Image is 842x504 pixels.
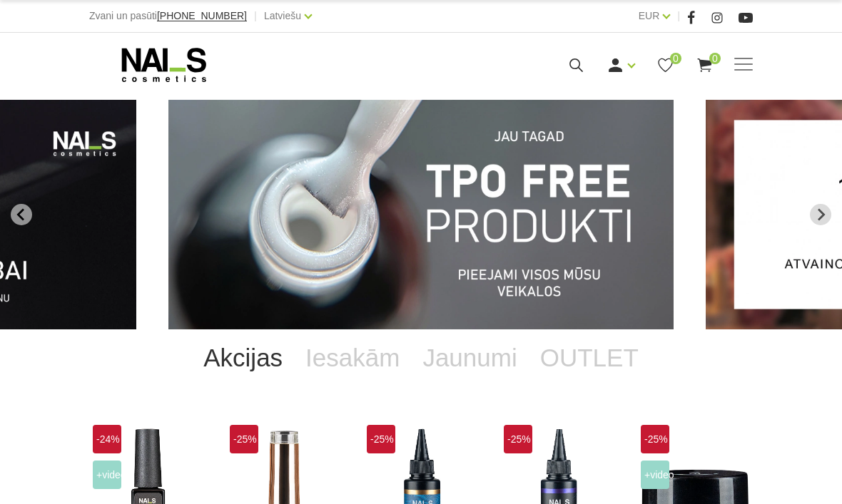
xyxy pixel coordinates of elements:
span: -25% [504,425,532,453]
span: -24% [93,425,121,453]
a: OUTLET [529,329,650,386]
span: -25% [367,425,395,453]
a: Iesakām [294,329,411,386]
button: Go to last slide [11,204,32,225]
span: -25% [230,425,258,453]
a: [PHONE_NUMBER] [157,11,247,21]
li: 1 of 13 [168,100,674,329]
span: +Video [93,461,121,489]
a: 0 [696,56,714,74]
a: 0 [656,56,674,74]
a: EUR [639,7,660,24]
a: Jaunumi [411,329,528,386]
a: Latviešu [264,7,301,24]
div: Zvani un pasūti [89,7,247,25]
span: 0 [670,53,681,64]
button: Next slide [810,204,831,225]
span: | [677,7,680,25]
span: -25% [641,425,669,453]
span: +Video [641,461,669,489]
span: [PHONE_NUMBER] [157,10,247,21]
span: | [254,7,257,25]
span: 0 [709,53,721,64]
a: Akcijas [192,329,294,386]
